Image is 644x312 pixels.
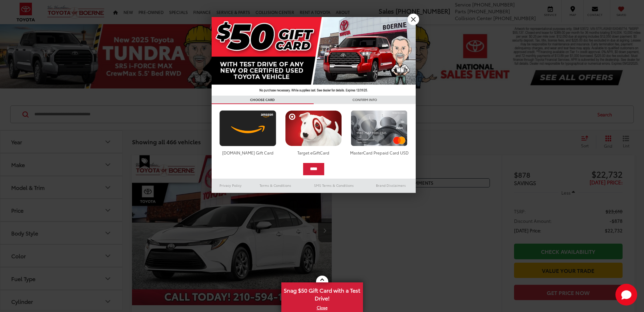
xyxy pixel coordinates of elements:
button: Toggle Chat Window [615,284,637,306]
svg: Start Chat [615,284,637,306]
img: amazoncard.png [218,110,278,146]
img: mastercard.png [349,110,409,146]
a: Terms & Conditions [249,181,301,190]
img: 42635_top_851395.jpg [212,17,416,96]
div: [DOMAIN_NAME] Gift Card [218,150,278,155]
div: Target eGiftCard [283,150,344,155]
h3: CHOOSE CARD [212,96,314,104]
img: targetcard.png [283,110,344,146]
a: Privacy Policy [212,181,250,190]
a: Brand Disclaimers [366,181,416,190]
span: Snag $50 Gift Card with a Test Drive! [282,283,362,304]
a: SMS Terms & Conditions [302,181,366,190]
div: MasterCard Prepaid Card USD [349,150,409,155]
h3: CONFIRM INFO [314,96,416,104]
